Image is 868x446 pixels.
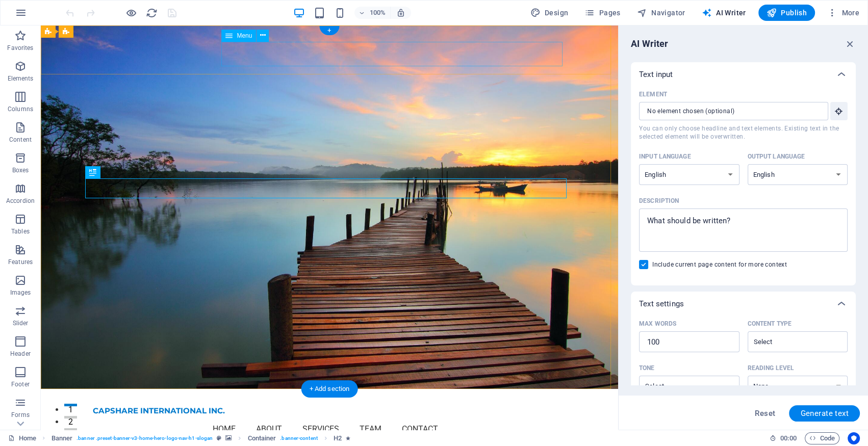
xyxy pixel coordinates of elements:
span: Include current page content for more context [652,260,787,269]
i: This element contains a background [225,435,232,441]
button: Design [526,5,573,21]
div: Text input [631,62,856,87]
p: Tables [11,227,30,235]
p: Tone [639,364,654,372]
p: Output language [748,152,805,161]
span: Pages [584,8,620,18]
h6: 100% [370,7,386,19]
p: Content [9,136,32,144]
span: 00 00 [780,432,796,444]
span: Click to select. Double-click to edit [334,432,342,444]
i: On resize automatically adjust zoom level to fit chosen device. [396,8,405,17]
p: Header [10,350,31,358]
span: Code [809,432,835,444]
div: + Add section [301,380,358,398]
span: More [827,8,859,18]
button: Generate text [789,405,860,422]
button: Code [805,432,839,444]
button: Navigator [633,5,690,21]
p: Columns [8,105,33,113]
select: Input language [639,164,739,185]
p: Elements [8,74,34,83]
p: Reading level [748,364,794,372]
a: Click to cancel selection. Double-click to open Pages [8,432,36,444]
span: You can only choose headline and text elements. Existing text in the selected element will be ove... [639,124,848,141]
textarea: Description [644,214,843,247]
p: Footer [11,380,30,388]
span: Reset [755,409,775,417]
button: Pages [580,5,624,21]
span: AI Writer [702,8,746,18]
select: Reading level [748,376,848,397]
div: + [319,26,339,35]
span: Design [530,8,569,18]
i: This element is a customizable preset [217,435,221,441]
button: 2 [23,390,36,393]
p: Features [8,258,33,266]
p: Boxes [12,166,29,174]
button: reload [145,7,158,19]
p: Text settings [639,299,684,309]
div: Text settings [631,292,856,316]
span: Click to select. Double-click to edit [247,432,276,444]
button: Publish [758,5,815,21]
p: Accordion [6,197,35,205]
button: Usercentrics [848,432,860,444]
span: : [787,434,789,442]
input: ToneClear [642,379,720,393]
p: Slider [13,319,29,327]
p: Max words [639,320,676,328]
span: Publish [767,8,807,18]
span: Navigator [637,8,685,18]
input: ElementYou can only choose headline and text elements. Existing text in the selected element will... [639,102,821,120]
span: Menu [237,33,252,39]
h6: Session time [770,432,797,444]
button: 100% [354,7,391,19]
p: Content type [748,320,792,328]
p: Text input [639,69,673,80]
button: Reset [749,405,781,422]
button: More [823,5,863,21]
p: Favorites [7,44,33,52]
nav: breadcrumb [52,432,351,444]
p: Forms [11,411,30,419]
button: AI Writer [698,5,750,21]
p: Description [639,197,679,205]
p: Element [639,90,667,98]
button: 3 [23,403,36,405]
select: Output language [748,164,848,185]
button: 1 [23,378,36,381]
div: Text input [631,87,856,285]
span: Generate text [800,409,849,417]
input: Content typeClear [751,334,828,349]
i: Reload page [146,7,158,19]
button: ElementYou can only choose headline and text elements. Existing text in the selected element will... [830,102,848,120]
i: Element contains an animation [346,435,350,441]
p: Input language [639,152,691,161]
span: . banner .preset-banner-v3-home-hero-logo-nav-h1-slogan [76,432,213,444]
input: Max words [639,332,739,352]
button: Click here to leave preview mode and continue editing [125,7,137,19]
span: . banner-content [280,432,317,444]
h6: AI Writer [631,38,668,50]
span: Click to select. Double-click to edit [52,432,73,444]
div: Design (Ctrl+Alt+Y) [526,5,573,21]
p: Images [10,288,31,297]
